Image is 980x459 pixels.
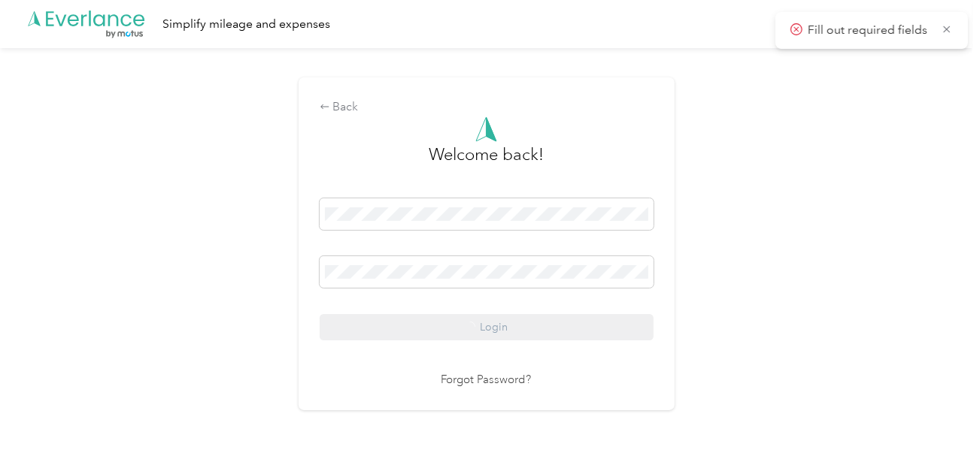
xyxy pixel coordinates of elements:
iframe: Everlance-gr Chat Button Frame [896,375,980,459]
h3: greeting [429,142,544,183]
div: Back [320,98,654,116]
a: Forgot Password? [441,372,532,389]
div: Simplify mileage and expenses [162,15,330,34]
p: Fill out required fields [808,21,931,40]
